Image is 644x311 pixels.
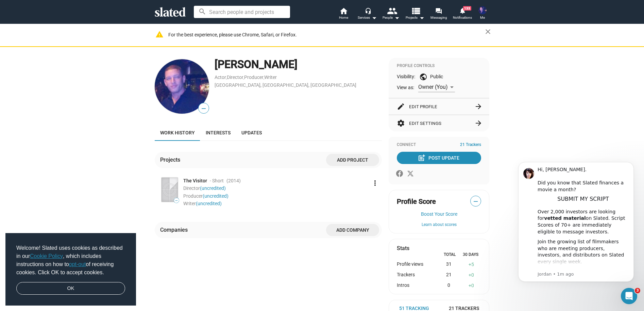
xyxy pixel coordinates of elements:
div: Intros [397,282,436,289]
a: Work history [155,125,200,141]
span: Messaging [430,14,447,22]
a: Actor [215,75,226,80]
mat-card-title: Stats [397,245,409,252]
mat-icon: close [484,28,492,36]
a: Messaging [427,7,451,22]
span: , [264,76,264,80]
mat-icon: arrow_forward [474,119,482,127]
span: Owner (You) [418,84,448,90]
mat-icon: warning [155,30,164,38]
a: (uncredited) [196,201,222,206]
span: Add project [332,154,374,166]
a: Updates [236,125,267,141]
a: Interests [200,125,236,141]
button: Edit Profile [397,98,481,115]
a: Producer [244,75,264,80]
mat-icon: home [339,7,348,15]
span: 133 [463,6,471,11]
button: Services [355,7,379,22]
div: Connect [397,142,481,148]
img: Poster: The Visitor [162,178,178,202]
span: Welcome! Slated uses cookies as described in our , which includes instructions on how to of recei... [16,244,125,277]
mat-icon: arrow_drop_down [418,14,426,22]
button: Projects [403,7,427,22]
mat-icon: notifications [459,7,465,14]
span: View as: [397,84,414,91]
span: (2014 ) [226,178,241,184]
span: + [469,262,471,267]
mat-icon: headset_mic [365,7,371,14]
span: — [174,199,179,202]
div: People [383,14,400,22]
mat-icon: people [387,6,397,16]
span: 3 [635,288,640,293]
span: Add Company [332,224,374,236]
span: + [469,272,471,278]
img: Ian Kane [478,6,487,14]
div: Companies [160,226,190,233]
a: Director [227,75,243,80]
span: Notifications [453,14,472,22]
div: Projects [160,156,183,163]
a: [GEOGRAPHIC_DATA], [GEOGRAPHIC_DATA], [GEOGRAPHIC_DATA] [215,82,356,88]
span: Projects [406,14,424,22]
a: (uncredited) [200,185,226,191]
span: , [243,76,244,80]
span: 21 Trackers [460,142,481,148]
mat-icon: more_vert [371,179,379,187]
div: Trackers [397,272,436,278]
span: The Visitor [183,178,207,184]
a: dismiss cookie message [16,282,125,295]
div: Profile views [397,261,436,268]
button: Edit Settings [397,115,481,131]
mat-icon: public [419,73,427,81]
span: Home [339,14,348,22]
iframe: Intercom notifications message [508,153,644,308]
mat-icon: edit [397,102,405,111]
button: Post Update [397,152,481,164]
span: Work history [160,130,195,135]
span: Me [480,14,485,22]
div: Profile Controls [397,63,481,69]
span: Producer [183,193,228,199]
a: Home [332,7,355,22]
button: Add project [326,154,379,166]
mat-icon: post_add [418,154,426,162]
button: Ian KaneMe [474,5,491,22]
span: + [469,283,471,288]
button: Learn about scores [397,222,481,228]
div: 31 [436,261,461,268]
span: , [226,76,227,80]
button: Boost Your Score [397,211,481,217]
div: Visibility: Public [397,73,481,81]
mat-icon: arrow_forward [474,102,482,111]
button: People [379,7,403,22]
div: Post Update [419,152,459,164]
a: (uncredited) [203,193,228,199]
a: Writer [264,75,277,80]
div: For the best experience, please use Chrome, Safari, or Firefox. [168,30,485,39]
mat-icon: arrow_drop_down [370,14,378,22]
div: 0 [436,282,461,289]
button: Add Company [326,224,379,236]
span: — [471,197,481,206]
a: Cookie Policy [30,253,63,259]
a: 133Notifications [451,7,474,22]
mat-icon: arrow_drop_down [393,14,401,22]
mat-icon: settings [397,119,405,127]
div: 0 [462,272,481,278]
img: Ian Kane [155,59,209,114]
mat-icon: view_list [411,6,421,16]
span: Director [183,185,226,191]
span: — [199,104,209,113]
span: Interests [206,130,231,135]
